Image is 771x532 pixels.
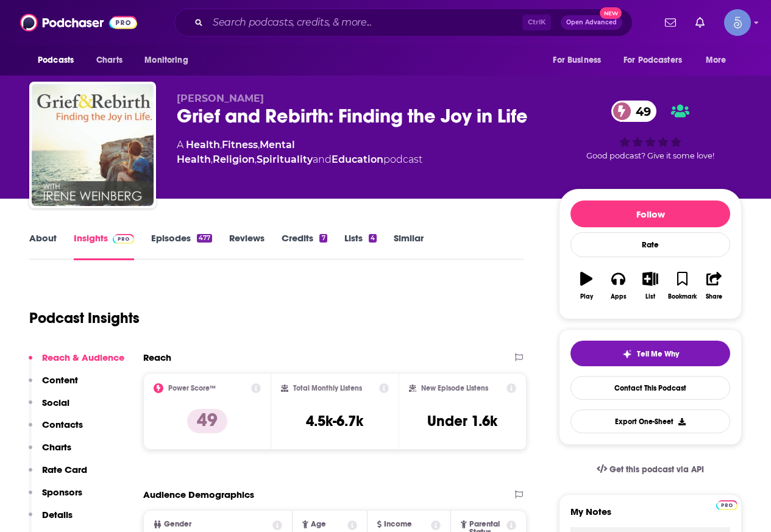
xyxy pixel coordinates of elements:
button: Reach & Audience [29,352,124,374]
a: Credits7 [282,232,327,260]
span: Charts [96,52,123,69]
a: Show notifications dropdown [691,12,709,33]
button: open menu [616,49,700,72]
span: New [600,7,622,19]
p: Content [42,374,78,386]
div: 477 [197,234,212,243]
img: Grief and Rebirth: Finding the Joy in Life [32,84,154,206]
input: Search podcasts, credits, & more... [208,13,522,32]
a: About [29,232,57,260]
h3: Under 1.6k [427,412,497,430]
span: For Podcasters [624,52,682,69]
div: Apps [611,293,627,300]
span: [PERSON_NAME] [177,93,264,104]
button: Open AdvancedNew [561,15,622,30]
div: Bookmark [668,293,697,300]
img: Podchaser Pro [716,500,737,510]
button: open menu [544,49,616,72]
p: Social [42,397,69,408]
button: Apps [602,264,634,308]
p: Sponsors [42,486,82,498]
button: Bookmark [666,264,698,308]
span: , [211,154,213,165]
a: Fitness [222,139,258,151]
a: Show notifications dropdown [660,12,681,33]
span: , [258,139,260,151]
a: InsightsPodchaser Pro [74,232,134,260]
label: My Notes [570,506,730,527]
a: Reviews [229,232,265,260]
span: 49 [624,101,657,122]
div: 4 [369,234,377,243]
button: Play [570,264,602,308]
span: , [255,154,257,165]
a: Pro website [716,498,737,510]
button: Content [29,374,78,397]
span: For Business [553,52,601,69]
span: Good podcast? Give it some love! [586,151,714,160]
button: open menu [697,49,742,72]
h2: Total Monthly Listens [293,384,362,392]
span: Tell Me Why [637,349,679,359]
div: 49Good podcast? Give it some love! [559,93,742,168]
h2: Reach [143,352,171,363]
img: Podchaser - Follow, Share and Rate Podcasts [20,11,137,34]
a: Similar [394,232,424,260]
div: Play [580,293,593,300]
a: Contact This Podcast [570,376,730,400]
a: Episodes477 [151,232,212,260]
span: Age [311,520,326,528]
span: Ctrl K [522,15,551,30]
span: Income [384,520,412,528]
button: Social [29,397,69,419]
button: Sponsors [29,486,82,509]
p: Contacts [42,419,83,430]
img: tell me why sparkle [622,349,632,359]
span: Monitoring [144,52,188,69]
div: Share [706,293,722,300]
div: Search podcasts, credits, & more... [174,9,633,37]
span: Open Advanced [566,20,617,26]
div: 7 [319,234,327,243]
a: Religion [213,154,255,165]
button: Rate Card [29,464,87,486]
button: Share [698,264,730,308]
span: , [220,139,222,151]
span: Get this podcast via API [609,464,704,475]
a: 49 [611,101,657,122]
a: Charts [88,49,130,72]
button: open menu [136,49,204,72]
p: Charts [42,441,71,453]
a: Get this podcast via API [587,455,714,484]
button: Follow [570,200,730,227]
p: Rate Card [42,464,87,475]
div: List [645,293,655,300]
h2: Power Score™ [168,384,216,392]
button: Charts [29,441,71,464]
button: Contacts [29,419,83,441]
span: Gender [164,520,191,528]
button: Export One-Sheet [570,410,730,433]
button: Details [29,509,73,531]
a: Education [332,154,383,165]
span: and [313,154,332,165]
h1: Podcast Insights [29,309,140,327]
img: Podchaser Pro [113,234,134,244]
span: More [706,52,727,69]
h3: 4.5k-6.7k [306,412,363,430]
div: Rate [570,232,730,257]
p: 49 [187,409,227,433]
button: Show profile menu [724,9,751,36]
p: Reach & Audience [42,352,124,363]
button: List [634,264,666,308]
h2: New Episode Listens [421,384,488,392]
span: Podcasts [38,52,74,69]
div: A podcast [177,138,539,167]
button: open menu [29,49,90,72]
img: User Profile [724,9,751,36]
a: Health [186,139,220,151]
h2: Audience Demographics [143,489,254,500]
a: Spirituality [257,154,313,165]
